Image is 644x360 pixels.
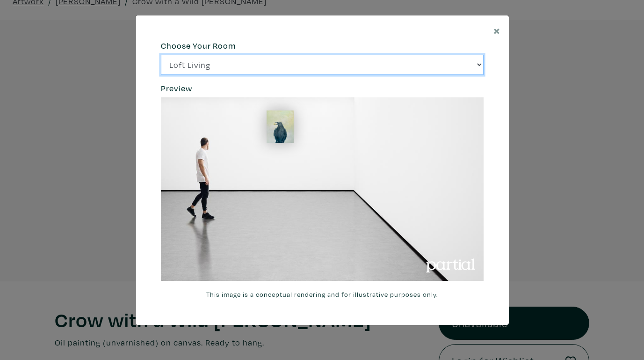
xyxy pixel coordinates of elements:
[161,289,484,300] small: This image is a conceptual rendering and for illustrative purposes only.
[161,83,484,94] h6: Preview
[493,22,500,38] span: ×
[267,110,294,143] img: phpThumb.php
[485,15,509,45] button: Close
[161,41,484,51] h6: Choose Your Room
[161,97,484,281] img: phpThumb.php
